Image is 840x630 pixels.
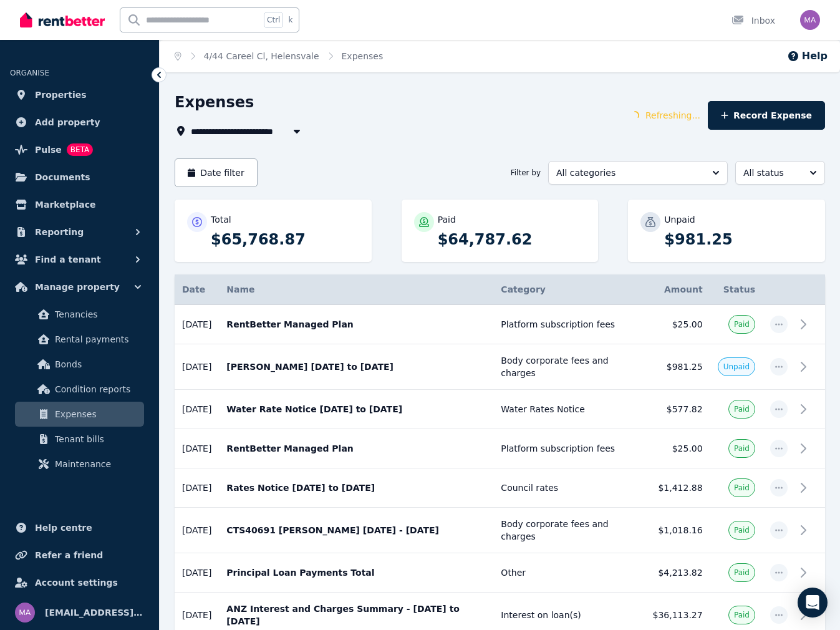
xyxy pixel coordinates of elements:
[645,109,700,122] span: Refreshing...
[226,603,486,628] p: ANZ Interest and Charges Summary - [DATE] to [DATE]
[734,404,750,414] span: Paid
[15,603,35,623] img: maree.likely@bigpond.com
[493,344,645,390] td: Body corporate fees and charges
[548,161,728,185] button: All categories
[556,167,702,179] span: All categories
[10,165,149,190] a: Documents
[10,137,149,162] a: PulseBETA
[226,566,486,579] p: Principal Loan Payments Total
[734,610,750,620] span: Paid
[645,468,710,508] td: $1,412.88
[226,482,486,494] p: Rates Notice [DATE] to [DATE]
[10,543,149,568] a: Refer a friend
[175,158,258,187] button: Date filter
[175,92,254,112] h1: Expenses
[493,274,645,305] th: Category
[10,192,149,217] a: Marketplace
[734,483,750,493] span: Paid
[798,588,828,618] div: Open Intercom Messenger
[493,553,645,593] td: Other
[160,40,398,72] nav: Breadcrumb
[735,161,825,185] button: All status
[175,508,219,553] td: [DATE]
[800,10,820,30] img: maree.likely@bigpond.com
[734,319,750,329] span: Paid
[35,170,90,185] span: Documents
[708,101,825,130] button: Record Expense
[45,605,144,620] span: [EMAIL_ADDRESS][DOMAIN_NAME]
[35,520,92,535] span: Help centre
[10,515,149,540] a: Help centre
[15,402,144,427] a: Expenses
[15,352,144,377] a: Bonds
[204,51,319,61] a: 4/44 Careel Cl, Helensvale
[493,508,645,553] td: Body corporate fees and charges
[664,230,813,250] p: $981.25
[35,575,118,590] span: Account settings
[10,274,149,299] button: Manage property
[10,69,49,77] span: ORGANISE
[15,427,144,452] a: Tenant bills
[55,457,139,472] span: Maintenance
[211,213,231,226] p: Total
[175,390,219,429] td: [DATE]
[55,382,139,397] span: Condition reports
[15,377,144,402] a: Condition reports
[743,167,799,179] span: All status
[645,390,710,429] td: $577.82
[35,87,87,102] span: Properties
[226,361,486,373] p: [PERSON_NAME] [DATE] to [DATE]
[175,274,219,305] th: Date
[734,525,750,535] span: Paid
[175,429,219,468] td: [DATE]
[175,305,219,344] td: [DATE]
[219,274,493,305] th: Name
[10,110,149,135] a: Add property
[723,362,750,372] span: Unpaid
[645,553,710,593] td: $4,213.82
[175,344,219,390] td: [DATE]
[10,82,149,107] a: Properties
[226,318,486,331] p: RentBetter Managed Plan
[511,168,541,178] span: Filter by
[493,305,645,344] td: Platform subscription fees
[645,274,710,305] th: Amount
[55,432,139,447] span: Tenant bills
[55,407,139,422] span: Expenses
[55,357,139,372] span: Bonds
[493,429,645,468] td: Platform subscription fees
[35,548,103,563] span: Refer a friend
[35,225,84,240] span: Reporting
[731,14,775,27] div: Inbox
[55,332,139,347] span: Rental payments
[645,508,710,553] td: $1,018.16
[35,115,100,130] span: Add property
[20,11,105,29] img: RentBetter
[734,568,750,578] span: Paid
[35,279,120,294] span: Manage property
[226,403,486,415] p: Water Rate Notice [DATE] to [DATE]
[493,468,645,508] td: Council rates
[288,15,292,25] span: k
[35,252,101,267] span: Find a tenant
[15,327,144,352] a: Rental payments
[35,142,62,157] span: Pulse
[10,570,149,595] a: Account settings
[438,230,586,250] p: $64,787.62
[67,143,93,156] span: BETA
[645,344,710,390] td: $981.25
[342,51,384,61] a: Expenses
[10,247,149,272] button: Find a tenant
[15,302,144,327] a: Tenancies
[264,12,283,28] span: Ctrl
[710,274,763,305] th: Status
[734,443,750,453] span: Paid
[15,452,144,477] a: Maintenance
[175,553,219,593] td: [DATE]
[226,442,486,455] p: RentBetter Managed Plan
[645,305,710,344] td: $25.00
[493,390,645,429] td: Water Rates Notice
[645,429,710,468] td: $25.00
[226,524,486,536] p: CTS40691 [PERSON_NAME] [DATE] - [DATE]
[175,468,219,508] td: [DATE]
